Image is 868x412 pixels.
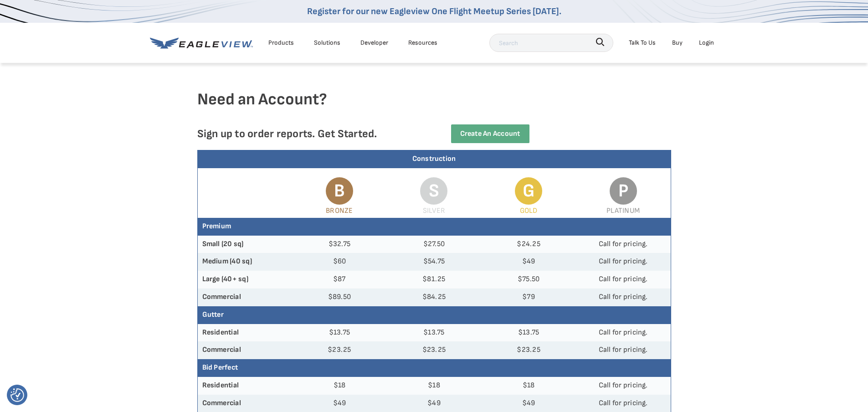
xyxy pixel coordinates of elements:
th: Commercial [198,341,293,359]
a: Developer [360,37,388,48]
th: Small (20 sq) [198,236,293,253]
td: $18 [387,377,482,395]
td: $60 [292,253,387,271]
div: Login [699,37,714,48]
td: $13.75 [481,324,576,342]
button: Consent Preferences [10,388,24,402]
a: Register for our new Eagleview One Flight Meetup Series [DATE]. [307,6,561,17]
td: Call for pricing. [576,341,671,359]
span: S [420,177,447,205]
th: Medium (40 sq) [198,253,293,271]
th: Commercial [198,288,293,306]
th: Premium [198,218,671,236]
span: Gold [520,206,538,215]
td: $89.50 [292,288,387,306]
td: $13.75 [387,324,482,342]
td: $24.25 [481,236,576,253]
td: Call for pricing. [576,324,671,342]
td: Call for pricing. [576,377,671,395]
span: P [610,177,637,205]
p: Sign up to order reports. Get Started. [197,127,420,140]
input: Search [489,34,613,52]
td: $84.25 [387,288,482,306]
td: $81.25 [387,271,482,288]
td: $18 [292,377,387,395]
span: G [515,177,542,205]
td: $49 [481,253,576,271]
th: Large (40+ sq) [198,271,293,288]
td: $75.50 [481,271,576,288]
div: Products [268,37,294,48]
th: Bid Perfect [198,359,671,377]
a: Create an Account [451,124,529,143]
div: Resources [408,37,437,48]
td: $13.75 [292,324,387,342]
h4: Need an Account? [197,89,671,124]
td: $54.75 [387,253,482,271]
a: Buy [672,37,683,48]
td: $23.25 [387,341,482,359]
td: $27.50 [387,236,482,253]
td: Call for pricing. [576,253,671,271]
div: Construction [198,150,671,168]
div: Talk To Us [629,37,656,48]
img: Revisit consent button [10,388,24,402]
span: Platinum [606,206,640,215]
td: $87 [292,271,387,288]
th: Residential [198,377,293,395]
td: $79 [481,288,576,306]
th: Residential [198,324,293,342]
td: $32.75 [292,236,387,253]
td: $23.25 [292,341,387,359]
div: Solutions [314,37,340,48]
td: Call for pricing. [576,236,671,253]
td: $23.25 [481,341,576,359]
span: Bronze [326,206,353,215]
td: $18 [481,377,576,395]
td: Call for pricing. [576,288,671,306]
span: Silver [423,206,445,215]
th: Gutter [198,306,671,324]
span: B [326,177,353,205]
td: Call for pricing. [576,271,671,288]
